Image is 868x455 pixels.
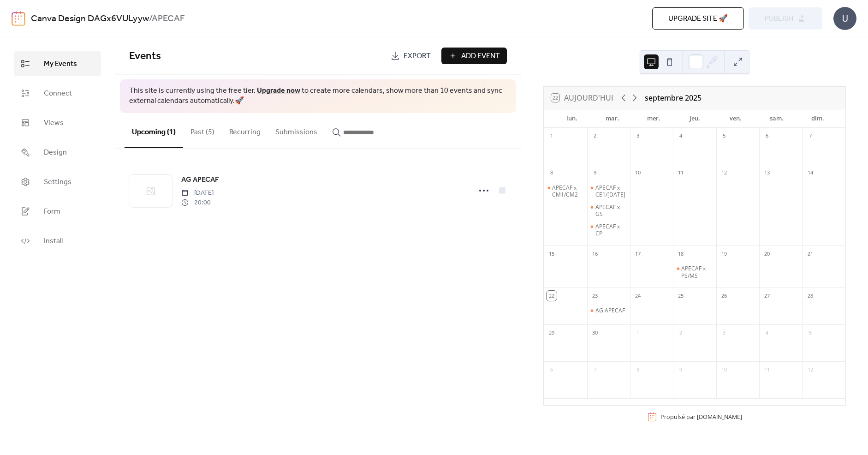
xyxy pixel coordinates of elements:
button: Upcoming (1) [125,113,183,148]
div: 23 [590,291,600,301]
div: 3 [719,328,729,338]
div: 7 [805,131,815,141]
a: Design [14,140,101,165]
a: Views [14,110,101,135]
div: 9 [590,168,600,178]
div: APECAF x CE1/[DATE] [595,184,626,198]
div: APECAF x CP [587,223,630,237]
a: Export [384,48,438,64]
div: APECAF x CE1/CE2 [587,184,630,198]
div: 4 [676,131,686,141]
div: 7 [590,365,600,375]
a: AG APECAF [181,174,219,186]
div: 8 [547,168,557,178]
div: 19 [719,249,729,259]
div: U [833,7,856,30]
span: Export [404,51,431,62]
button: Recurring [222,113,268,147]
div: jeu. [674,109,715,128]
div: 27 [762,291,772,301]
div: 26 [719,291,729,301]
button: Add Event [441,48,507,64]
div: 30 [590,328,600,338]
a: [DOMAIN_NAME] [697,413,742,421]
button: Past (5) [183,113,222,147]
button: Upgrade site 🚀 [652,7,744,30]
div: mar. [592,109,633,128]
div: 5 [719,131,729,141]
span: Install [44,236,63,247]
div: sam. [756,109,797,128]
div: 16 [590,249,600,259]
span: Connect [44,88,72,99]
span: Add Event [461,51,500,62]
div: 3 [633,131,643,141]
div: APECAF x PS/MS [681,265,712,279]
div: 4 [762,328,772,338]
div: 22 [547,291,557,301]
span: My Events [44,59,77,70]
span: Upgrade site 🚀 [668,13,728,24]
div: 1 [633,328,643,338]
div: septembre 2025 [645,92,702,103]
div: APECAF x GS [595,204,626,218]
span: Views [44,118,64,129]
div: 29 [547,328,557,338]
div: 25 [676,291,686,301]
span: Settings [44,177,71,188]
div: APECAF x CP [595,223,626,237]
div: 10 [633,168,643,178]
div: 17 [633,249,643,259]
span: Events [129,46,161,66]
div: 12 [719,168,729,178]
div: APECAF x GS [587,204,630,218]
span: [DATE] [181,188,214,198]
b: / [149,10,152,28]
div: 2 [676,328,686,338]
a: Upgrade now [257,84,300,98]
div: 21 [805,249,815,259]
div: AG APECAF [587,307,630,314]
div: 1 [547,131,557,141]
span: This site is currently using the free tier. to create more calendars, show more than 10 events an... [129,86,507,107]
div: 6 [547,365,557,375]
div: 24 [633,291,643,301]
a: Form [14,199,101,224]
div: 18 [676,249,686,259]
span: 20:00 [181,198,214,208]
div: lun. [551,109,592,128]
div: APECAF x CM1/CM2 [544,184,587,198]
a: My Events [14,51,101,76]
a: Canva Design DAGx6VULyyw [31,10,149,28]
div: 6 [762,131,772,141]
div: ven. [715,109,756,128]
button: Submissions [268,113,325,147]
div: 9 [676,365,686,375]
span: Design [44,147,67,158]
div: 28 [805,291,815,301]
b: APECAF [152,10,185,28]
div: 12 [805,365,815,375]
a: Settings [14,169,101,194]
div: 11 [676,168,686,178]
div: 11 [762,365,772,375]
div: Propulsé par [660,413,742,421]
span: Form [44,206,60,217]
div: APECAF x PS/MS [673,265,716,279]
div: AG APECAF [595,307,625,314]
div: 13 [762,168,772,178]
div: 2 [590,131,600,141]
div: mer. [633,109,674,128]
div: 14 [805,168,815,178]
div: 15 [547,249,557,259]
div: 8 [633,365,643,375]
div: 20 [762,249,772,259]
a: Connect [14,81,101,106]
img: logo [12,11,25,26]
div: 10 [719,365,729,375]
div: APECAF x CM1/CM2 [552,184,583,198]
div: dim. [797,109,838,128]
a: Install [14,228,101,253]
